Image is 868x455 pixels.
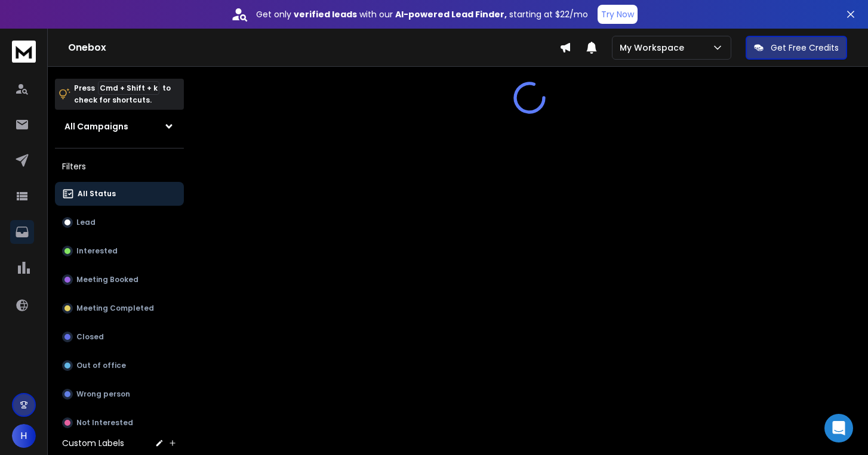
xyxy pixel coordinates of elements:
[76,361,126,370] p: Out of office
[55,354,184,377] button: Out of office
[68,41,559,55] h1: Onebox
[598,5,638,24] button: Try Now
[55,158,184,175] h3: Filters
[64,120,128,132] h1: All Campaigns
[12,41,36,63] img: logo
[78,189,116,199] p: All Status
[55,382,184,406] button: Wrong person
[55,239,184,263] button: Interested
[824,414,853,442] div: Open Intercom Messenger
[55,182,184,206] button: All Status
[55,325,184,349] button: Closed
[12,424,36,448] button: H
[771,42,839,54] p: Get Free Credits
[395,8,507,20] strong: AI-powered Lead Finder,
[55,296,184,320] button: Meeting Completed
[76,275,138,284] p: Meeting Booked
[746,36,847,60] button: Get Free Credits
[74,82,171,106] p: Press to check for shortcuts.
[601,8,634,20] p: Try Now
[620,42,689,54] p: My Workspace
[256,8,588,20] p: Get only with our starting at $22/mo
[76,332,104,342] p: Closed
[55,211,184,234] button: Lead
[55,268,184,292] button: Meeting Booked
[62,437,124,449] h3: Custom Labels
[76,418,133,428] p: Not Interested
[55,411,184,435] button: Not Interested
[76,246,118,256] p: Interested
[294,8,357,20] strong: verified leads
[98,81,159,95] span: Cmd + Shift + k
[76,304,154,313] p: Meeting Completed
[76,389,130,399] p: Wrong person
[55,114,184,138] button: All Campaigns
[76,218,96,227] p: Lead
